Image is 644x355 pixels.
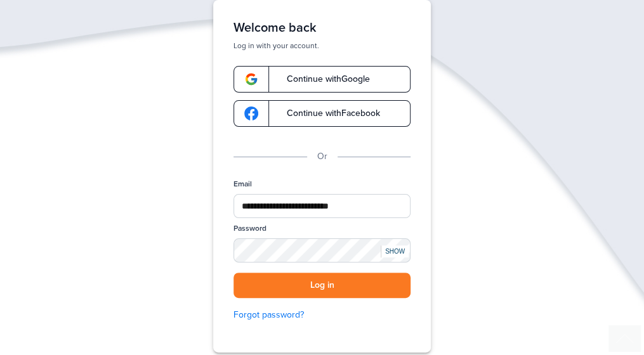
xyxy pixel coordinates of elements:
[381,245,409,257] div: SHOW
[233,238,411,262] input: Password
[244,72,258,86] img: google-logo
[233,100,411,127] a: google-logoContinue withFacebook
[317,150,327,164] p: Or
[233,20,411,35] h1: Welcome back
[233,223,266,234] label: Password
[608,325,641,352] img: Back to Top
[233,41,411,51] p: Log in with your account.
[274,75,370,84] span: Continue with Google
[244,106,258,120] img: google-logo
[233,66,411,93] a: google-logoContinue withGoogle
[608,325,641,352] div: Scroll Back to Top
[233,308,411,322] a: Forgot password?
[233,273,411,299] button: Log in
[233,179,252,190] label: Email
[274,109,380,118] span: Continue with Facebook
[233,194,411,218] input: Email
